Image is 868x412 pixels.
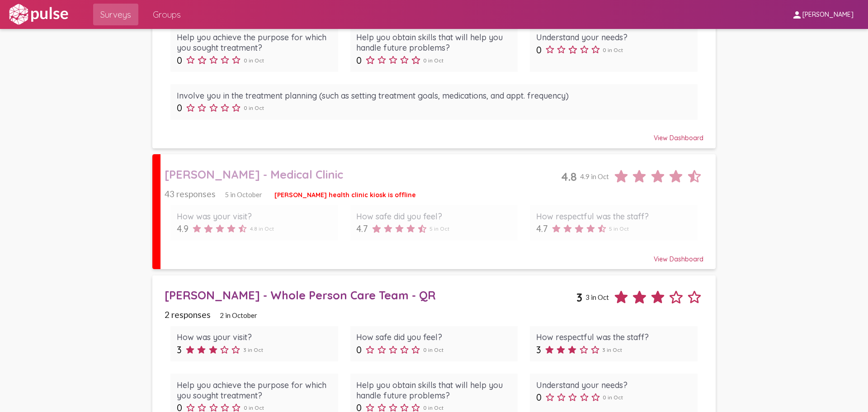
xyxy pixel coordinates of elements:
div: View Dashboard [165,247,703,263]
span: 3 [177,344,182,355]
div: [PERSON_NAME] - Medical Clinic [165,167,561,181]
span: Groups [153,6,181,23]
span: 0 in Oct [423,404,443,411]
span: 5 in October [225,190,262,199]
span: 43 responses [165,189,216,199]
span: 0 [536,44,542,56]
span: 4.8 in Oct [250,225,274,232]
span: 3 in Oct [602,346,622,353]
span: 0 [177,55,182,66]
div: How respectful was the staff? [536,332,691,342]
div: View Dashboard [165,126,703,142]
div: Understand your needs? [536,380,691,390]
span: 4.9 [177,223,189,234]
span: 4.9 in Oct [580,172,609,180]
span: 0 in Oct [244,57,264,64]
a: Groups [146,4,188,25]
span: 3 [576,290,582,304]
span: 0 in Oct [603,47,623,53]
span: 4.8 [561,170,577,184]
span: 5 in Oct [429,225,449,232]
span: 3 [536,344,541,355]
div: How was your visit? [177,332,332,342]
span: 0 [356,344,362,355]
span: 5 in Oct [609,225,629,232]
span: 3 in Oct [243,346,263,353]
span: 0 in Oct [244,104,264,111]
div: How was your visit? [177,211,332,222]
span: 0 [177,102,182,114]
span: 0 in Oct [244,404,264,411]
div: How safe did you feel? [356,211,511,222]
a: Surveys [93,4,138,25]
span: 2 responses [165,309,211,320]
span: [PERSON_NAME] health clinic kiosk is offline [274,191,416,199]
a: [PERSON_NAME] - Medical Clinic4.84.9 in Oct43 responses5 in October[PERSON_NAME] health clinic ki... [152,154,716,269]
button: [PERSON_NAME] [784,6,861,23]
div: Understand your needs? [536,32,691,43]
span: 0 in Oct [423,346,443,353]
span: 0 in Oct [603,394,623,401]
div: How safe did you feel? [356,332,511,342]
div: Help you obtain skills that will help you handle future problems? [356,32,511,53]
span: 0 [536,392,542,403]
span: Surveys [100,6,131,23]
div: [PERSON_NAME] - Whole Person Care Team - QR [165,288,576,302]
div: Help you achieve the purpose for which you sought treatment? [177,32,332,53]
div: Help you achieve the purpose for which you sought treatment? [177,380,332,401]
div: Help you obtain skills that will help you handle future problems? [356,380,511,401]
span: 4.7 [536,223,548,234]
div: How respectful was the staff? [536,211,691,222]
span: 2 in October [220,311,257,319]
span: 0 [356,55,362,66]
mat-icon: person [792,9,802,20]
span: 3 in Oct [585,293,609,301]
img: white-logo.svg [7,3,70,26]
span: 4.7 [356,223,368,234]
div: Involve you in the treatment planning (such as setting treatment goals, medications, and appt. fr... [177,90,691,101]
span: [PERSON_NAME] [802,11,854,19]
span: 0 in Oct [423,57,443,64]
